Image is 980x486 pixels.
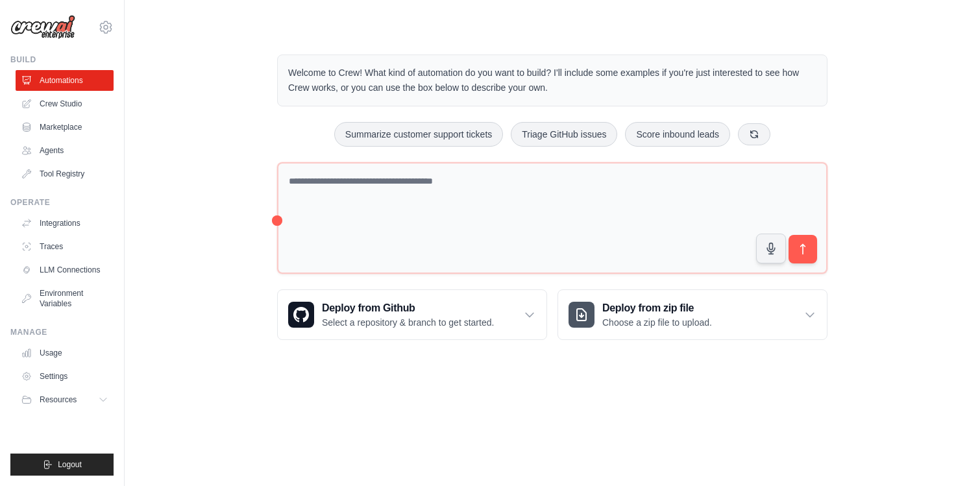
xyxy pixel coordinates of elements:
span: Resources [40,395,77,405]
button: Triage GitHub issues [511,122,617,147]
span: Logout [58,459,82,470]
p: Select a repository & branch to get started. [322,316,494,329]
button: Score inbound leads [625,122,730,147]
h3: Deploy from Github [322,300,494,316]
a: Crew Studio [16,93,114,114]
a: Usage [16,343,114,363]
a: Traces [16,236,114,257]
a: Settings [16,366,114,387]
a: Agents [16,140,114,161]
h3: Deploy from zip file [602,300,712,316]
a: Automations [16,70,114,91]
div: Build [10,55,114,65]
img: Logo [10,15,75,40]
button: Logout [10,454,114,476]
a: Marketplace [16,117,114,138]
a: Integrations [16,213,114,234]
a: Tool Registry [16,164,114,184]
div: Manage [10,327,114,337]
a: LLM Connections [16,260,114,280]
div: Operate [10,197,114,208]
p: Welcome to Crew! What kind of automation do you want to build? I'll include some examples if you'... [288,66,816,95]
p: Choose a zip file to upload. [602,316,712,329]
button: Summarize customer support tickets [334,122,503,147]
a: Environment Variables [16,283,114,314]
button: Resources [16,389,114,410]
